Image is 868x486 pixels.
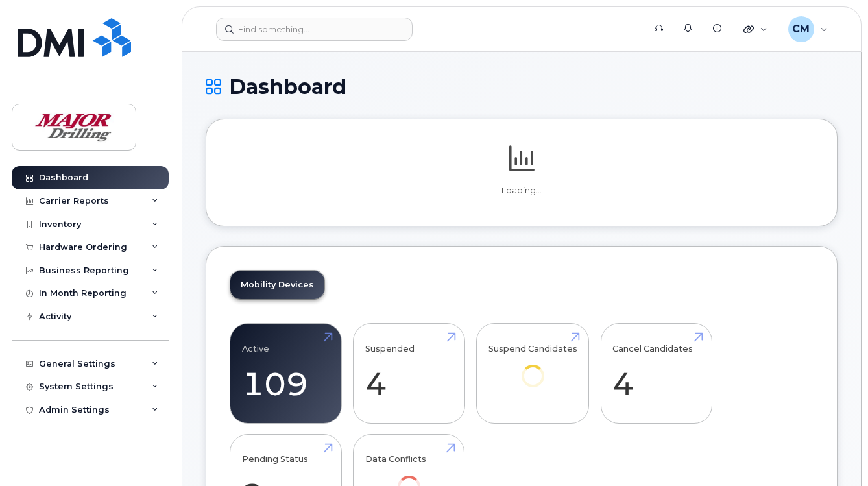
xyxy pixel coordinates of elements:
a: Mobility Devices [230,271,324,299]
a: Cancel Candidates 4 [612,331,700,417]
a: Suspended 4 [365,331,453,417]
h1: Dashboard [206,75,838,98]
a: Active 109 [242,331,330,417]
a: Suspend Candidates [488,331,577,406]
p: Loading... [230,185,814,197]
